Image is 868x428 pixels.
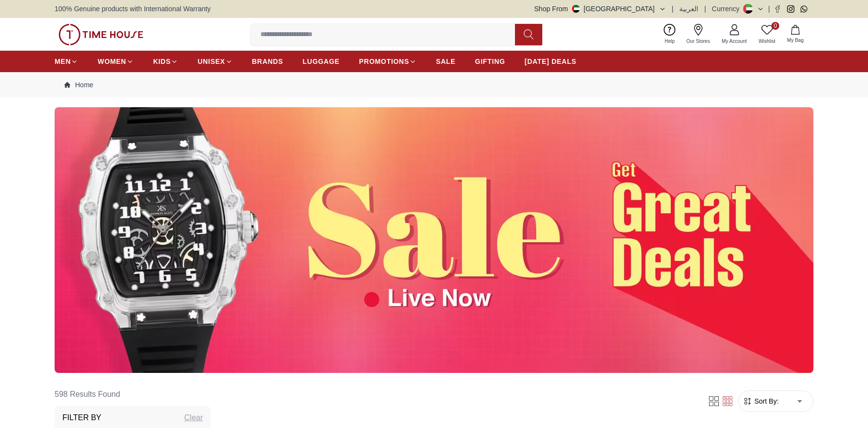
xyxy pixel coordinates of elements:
[787,5,794,13] a: Instagram
[768,4,770,14] span: |
[55,107,813,373] img: ...
[572,5,580,13] img: United Arab Emirates
[753,22,781,47] a: 0Wishlist
[184,412,203,424] div: Clear
[55,72,813,97] nav: Breadcrumb
[98,53,134,70] a: WOMEN
[712,4,744,14] div: Currency
[683,38,714,45] span: Our Stores
[681,22,716,47] a: Our Stores
[800,5,808,13] a: Whatsapp
[718,38,751,45] span: My Account
[475,57,505,66] span: GIFTING
[153,57,171,66] span: KIDS
[743,396,779,406] button: Sort By:
[771,22,779,30] span: 0
[783,37,808,44] span: My Bag
[98,57,126,66] span: WOMEN
[774,5,781,13] a: Facebook
[55,53,78,70] a: MEN
[359,53,416,70] a: PROMOTIONS
[252,53,283,70] a: BRANDS
[55,4,211,14] span: 100% Genuine products with International Warranty
[197,57,225,66] span: UNISEX
[303,53,340,70] a: LUGGAGE
[525,53,576,70] a: [DATE] DEALS
[59,24,143,45] img: ...
[197,53,232,70] a: UNISEX
[359,57,409,66] span: PROMOTIONS
[679,4,698,14] button: العربية
[303,57,340,66] span: LUGGAGE
[252,57,283,66] span: BRANDS
[436,57,455,66] span: SALE
[55,57,71,66] span: MEN
[659,22,681,47] a: Help
[534,4,666,14] button: Shop From[GEOGRAPHIC_DATA]
[752,396,779,406] span: Sort By:
[661,38,679,45] span: Help
[436,53,455,70] a: SALE
[62,412,101,424] h3: Filter By
[475,53,505,70] a: GIFTING
[55,383,211,406] h6: 598 Results Found
[64,80,93,90] a: Home
[153,53,178,70] a: KIDS
[781,23,809,46] button: My Bag
[755,38,779,45] span: Wishlist
[672,4,674,14] span: |
[525,57,576,66] span: [DATE] DEALS
[704,4,706,14] span: |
